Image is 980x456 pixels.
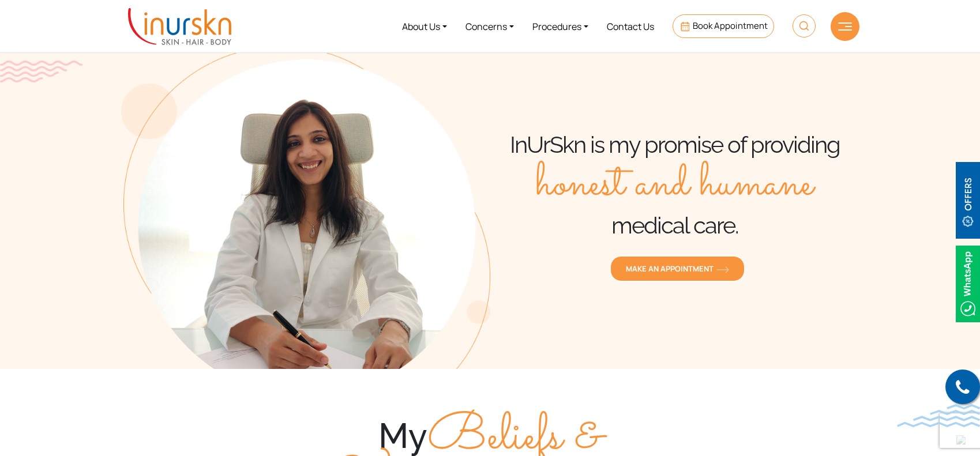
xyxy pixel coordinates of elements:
[673,14,774,38] a: Book Appointment
[956,435,966,444] img: up-blue-arrow.svg
[956,276,980,289] a: Whatsappicon
[838,22,852,31] img: hamLine.svg
[956,162,980,239] img: offerBt
[693,20,768,32] span: Book Appointment
[610,256,745,281] a: MAKE AN APPOINTMENTorange-arrow
[456,5,523,48] a: Concerns
[626,263,729,274] span: MAKE AN APPOINTMENT
[956,246,980,322] img: Whatsappicon
[716,266,729,273] img: orange-arrow
[897,404,980,427] img: bluewave
[523,5,598,48] a: Procedures
[393,5,456,48] a: About Us
[121,46,490,369] img: about-us-banner
[793,14,816,37] img: HeaderSearch
[128,8,231,45] img: inurskn-logo
[536,159,813,211] span: honest and humane
[598,5,663,48] a: Contact Us
[490,130,859,240] h1: InUrSkn is my promise of providing medical care.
